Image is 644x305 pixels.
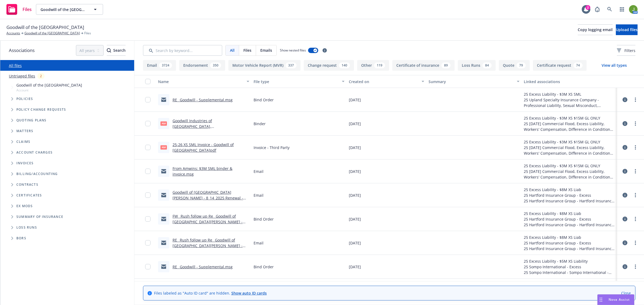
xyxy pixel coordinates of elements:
button: Summary [426,75,522,88]
span: Account [16,88,82,92]
a: Untriaged files [9,73,35,79]
span: Loss Runs [16,226,37,229]
div: 25 Upland Specialty Insurance Company - Professional Liability, Sexual Misconduct, [MEDICAL_DATA]... [524,97,615,108]
div: 25 Excess Liability - $3M XS SML [524,91,615,97]
span: Account charges [16,151,53,154]
span: Billing/Accounting [16,172,58,176]
div: 25 Sompo International - Excess [524,264,615,270]
div: Drag to move [598,295,604,305]
button: Loss Runs [458,60,496,71]
input: Toggle Row Selected [145,169,151,174]
span: Emails [260,47,272,53]
span: Goodwill of the [GEOGRAPHIC_DATA] [6,24,84,31]
input: Select all [145,79,151,84]
span: Bind Order [254,97,274,103]
div: 25 Excess Liability - $3M XS $15M GL ONLY [524,139,615,145]
div: Search [107,45,126,55]
span: Associations [9,47,35,54]
span: Certificates [16,194,42,197]
span: Files [23,7,32,12]
span: Matters [16,129,33,133]
span: [DATE] [349,240,361,246]
span: Ex Mods [16,204,33,208]
a: more [632,96,639,103]
div: 337 [286,62,297,68]
span: Nova Assist [609,297,630,302]
input: Toggle Row Selected [145,216,151,222]
span: [DATE] [349,121,361,127]
div: 119 [374,62,385,68]
div: 25 Hartford Insurance Group - Hartford Insurance Group - Excess [524,246,615,251]
span: [DATE] [349,97,361,103]
input: Toggle Row Selected [145,97,151,102]
div: File type [254,79,339,84]
span: [DATE] [349,216,361,222]
div: Name [158,79,243,84]
span: Goodwill of the [GEOGRAPHIC_DATA] [16,82,82,88]
input: Toggle Row Selected [145,145,151,150]
span: BORs [16,237,26,240]
div: 140 [339,62,350,68]
input: Toggle Row Selected [145,264,151,269]
a: more [632,168,639,174]
span: Binder [254,121,266,127]
input: Search by keyword... [143,45,222,56]
div: 25 Excess Liability - $8M XS Liab [524,235,615,240]
a: more [632,192,639,198]
div: 25 Hartford Insurance Group - Excess [524,192,615,198]
input: Toggle Row Selected [145,192,151,198]
span: All [230,47,235,53]
div: 25 [DATE] Commercial Flood, Excess Liability, Workers' Compensation, Difference in Conditions, Bl... [524,145,615,156]
div: 2 [37,73,45,79]
a: Goodwill Industries of [GEOGRAPHIC_DATA], [GEOGRAPHIC_DATA] & Marin Counties, Inc. - [DATE]-[DATE... [173,118,249,146]
div: 89 [441,62,451,68]
div: 25 Hartford Insurance Group - Hartford Insurance Group - Excess [524,198,615,204]
input: Toggle Row Selected [145,240,151,246]
span: Quoting plans [16,119,47,122]
div: Tree Example [0,81,134,169]
span: Copy logging email [578,27,613,32]
div: Summary [429,79,514,84]
div: 25 Hartford Insurance Group - Hartford Insurance Group - Excess [524,222,615,228]
div: 25 Excess Liability - $5M XS Liability [524,258,615,264]
div: 25 Hartford Insurance Group - Excess [524,216,615,222]
a: Goodwill of the [GEOGRAPHIC_DATA] [24,31,80,36]
a: All files [9,63,22,68]
button: Nova Assist [597,294,634,305]
button: Copy logging email [578,24,613,35]
div: 25 Excess Liability - $8M XS Liab [524,211,615,216]
div: 25 Sompo International - Sompo International - Excess [524,270,615,275]
span: Bind Order [254,216,274,222]
a: more [632,216,639,222]
span: Filters [617,48,635,53]
div: Created on [349,79,418,84]
div: 84 [482,62,492,68]
a: From Amwins: $3M SML binder & invoice.msg [173,166,232,177]
a: Search [604,4,615,15]
span: [DATE] [349,192,361,198]
button: Quote [499,60,530,71]
a: RE_ Rush follow up Re_ Goodwill of [GEOGRAPHIC_DATA][PERSON_NAME] - 8_14_2025 Renewal (Encrypted ... [173,237,244,259]
span: Email [254,169,264,174]
div: 3724 [159,62,172,68]
input: Toggle Row Selected [145,121,151,126]
span: Email [254,240,264,246]
button: Endorsement [179,60,225,71]
a: RE_ Goodwill - Supplemental.msg [173,97,233,102]
a: Files [4,2,34,17]
div: 25 Excess Liability - $3M XS $15M GL ONLY [524,163,615,169]
a: RE_ Goodwill - Supplemental.msg [173,264,233,269]
a: Goodwill of [GEOGRAPHIC_DATA][PERSON_NAME] - 8_14_2025 Renewal - copy of [PERSON_NAME].msg [173,190,243,206]
button: File type [251,75,347,88]
span: Files [84,31,91,36]
span: Summary of insurance [16,215,63,218]
button: Linked associations [522,75,617,88]
div: 74 [573,62,583,68]
span: [DATE] [349,169,361,174]
button: SearchSearch [107,45,126,56]
div: 25 Excess Liability - $3M XS $15M GL ONLY [524,115,615,121]
button: Certificate request [533,60,587,71]
div: 79 [517,62,526,68]
button: Certificate of insurance [392,60,455,71]
div: 25 Excess Liability - $8M XS Liab [524,187,615,192]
